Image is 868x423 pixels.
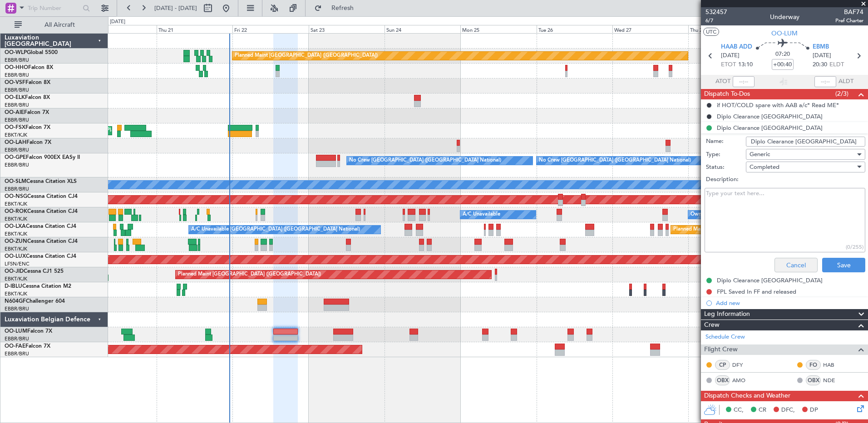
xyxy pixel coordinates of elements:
span: 13:10 [738,60,753,69]
div: if HOT/COLD spare with AAB a/c* Read ME* [717,101,839,109]
a: EBBR/BRU [5,102,29,108]
button: Save [822,258,865,272]
a: EBKT/KJK [5,201,27,207]
div: CP [715,360,730,370]
span: OO-ELK [5,95,25,100]
div: A/C Unavailable [GEOGRAPHIC_DATA] ([GEOGRAPHIC_DATA] National) [191,223,360,236]
a: OO-WLPGlobal 5500 [5,50,58,55]
span: Leg Information [704,309,750,320]
div: Fri 22 [232,25,308,33]
a: EBBR/BRU [5,72,29,79]
a: LFSN/ENC [5,261,30,267]
a: OO-HHOFalcon 8X [5,65,53,70]
a: OO-LXACessna Citation CJ4 [5,224,76,229]
span: Generic [750,150,770,158]
span: Pref Charter [835,17,863,25]
span: (2/3) [835,89,848,98]
a: OO-JIDCessna CJ1 525 [5,269,64,274]
span: OO-LXA [5,224,26,229]
a: EBKT/KJK [5,132,27,138]
div: Planned Maint [GEOGRAPHIC_DATA] ([GEOGRAPHIC_DATA]) [178,268,321,281]
div: Wed 20 [80,25,156,33]
span: OO-JID [5,269,24,274]
span: OO-NSG [5,194,27,199]
span: 6/7 [705,17,727,25]
button: Refresh [310,1,365,15]
span: Dispatch To-Dos [704,89,750,99]
a: OO-FAEFalcon 7X [5,344,50,349]
div: (0/255) [846,243,863,251]
a: OO-NSGCessna Citation CJ4 [5,194,78,199]
span: OO-VSF [5,80,25,85]
a: D-IBLUCessna Citation M2 [5,284,71,289]
span: ELDT [829,60,844,69]
div: Thu 21 [157,25,232,33]
a: AMO [732,376,753,384]
span: HAAB ADD [721,43,752,52]
div: [DATE] [110,18,125,26]
label: Type: [706,150,746,159]
span: BAF74 [835,7,863,17]
a: OO-VSFFalcon 8X [5,80,50,85]
a: EBBR/BRU [5,305,29,312]
label: Name: [706,137,746,146]
span: DFC, [781,406,795,415]
a: OO-ZUNCessna Citation CJ4 [5,239,78,244]
a: EBKT/KJK [5,216,27,222]
a: DFY [732,361,753,369]
span: Completed [750,163,779,171]
a: EBKT/KJK [5,290,27,297]
span: DP [810,406,818,415]
span: OO-LUM [771,29,798,38]
span: OO-WLP [5,50,27,55]
span: Refresh [324,5,362,11]
span: ATOT [715,77,730,86]
span: CC, [734,406,744,415]
span: CR [759,406,766,415]
input: Trip Number [28,1,80,15]
button: All Aircraft [10,18,99,32]
div: OBX [806,375,821,385]
span: OO-ROK [5,209,27,214]
a: EBKT/KJK [5,231,27,237]
a: OO-SLMCessna Citation XLS [5,179,77,184]
a: OO-GPEFalcon 900EX EASy II [5,155,80,160]
a: EBBR/BRU [5,335,29,342]
span: 07:20 [775,50,790,59]
span: OO-FSX [5,125,25,130]
input: --:-- [733,76,755,87]
span: OO-LAH [5,140,26,145]
a: OO-LUXCessna Citation CJ4 [5,254,76,259]
span: D-IBLU [5,284,22,289]
a: Schedule Crew [705,333,745,342]
div: Diplo Clearance [GEOGRAPHIC_DATA] [717,113,823,120]
div: A/C Unavailable [463,208,500,221]
div: OBX [715,375,730,385]
span: ETOT [721,60,736,69]
a: EBKT/KJK [5,275,27,282]
div: Planned Maint [GEOGRAPHIC_DATA] ([GEOGRAPHIC_DATA] National) [673,223,838,236]
a: EBBR/BRU [5,162,29,168]
div: Tue 26 [537,25,612,33]
a: OO-ELKFalcon 8X [5,95,50,100]
a: EBKT/KJK [5,246,27,252]
a: EBBR/BRU [5,87,29,93]
span: OO-AIE [5,110,24,115]
a: N604GFChallenger 604 [5,299,65,304]
div: Wed 27 [612,25,688,33]
div: Sat 23 [309,25,385,33]
span: OO-LUM [5,329,27,334]
span: [DATE] [813,51,831,60]
a: OO-FSXFalcon 7X [5,125,50,130]
label: Status: [706,163,746,172]
div: Underway [770,12,799,22]
span: OO-HHO [5,65,28,70]
span: All Aircraft [24,22,96,28]
div: No Crew [GEOGRAPHIC_DATA] ([GEOGRAPHIC_DATA] National) [349,154,501,167]
span: ALDT [838,77,853,86]
span: [DATE] [721,51,740,60]
div: Mon 25 [460,25,536,33]
span: EBMB [813,43,829,52]
div: FO [806,360,821,370]
a: EBBR/BRU [5,57,29,64]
